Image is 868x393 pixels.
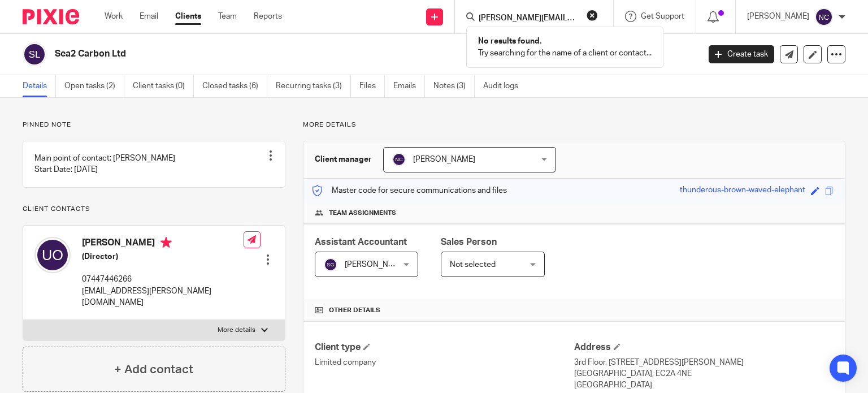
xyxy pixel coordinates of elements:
[329,209,396,218] span: Team assignments
[329,306,380,315] span: Other details
[133,75,194,97] a: Client tasks (0)
[34,237,71,273] img: svg%3E
[23,9,79,24] img: Pixie
[82,286,244,309] p: [EMAIL_ADDRESS][PERSON_NAME][DOMAIN_NAME]
[483,75,527,97] a: Audit logs
[23,42,46,66] img: svg%3E
[140,11,158,22] a: Email
[324,258,337,271] img: svg%3E
[82,274,244,285] p: 07447446266
[23,205,285,214] p: Client contacts
[747,11,809,22] p: [PERSON_NAME]
[315,237,407,247] span: Assistant Accountant
[587,10,598,21] button: Clear
[815,8,833,26] img: svg%3E
[315,154,372,165] h3: Client manager
[276,75,351,97] a: Recurring tasks (3)
[312,185,507,196] p: Master code for secure communications and files
[345,261,407,269] span: [PERSON_NAME]
[441,237,497,247] span: Sales Person
[55,48,565,60] h2: Sea2 Carbon Ltd
[709,45,774,63] a: Create task
[433,75,475,97] a: Notes (3)
[82,237,244,251] h4: [PERSON_NAME]
[64,75,124,97] a: Open tasks (2)
[160,237,172,248] i: Primary
[105,11,123,22] a: Work
[574,379,834,391] p: [GEOGRAPHIC_DATA]
[254,11,282,22] a: Reports
[82,251,244,262] h5: (Director)
[393,75,425,97] a: Emails
[641,12,684,20] span: Get Support
[478,14,579,24] input: Search
[574,357,834,368] p: 3rd Floor, [STREET_ADDRESS][PERSON_NAME]
[315,342,574,353] h4: Client type
[315,357,574,368] p: Limited company
[23,75,56,97] a: Details
[218,326,255,335] p: More details
[175,11,201,22] a: Clients
[680,184,805,197] div: thunderous-brown-waved-elephant
[450,261,496,269] span: Not selected
[413,156,475,163] span: [PERSON_NAME]
[392,153,406,166] img: svg%3E
[303,120,845,129] p: More details
[23,120,285,129] p: Pinned note
[202,75,267,97] a: Closed tasks (6)
[574,368,834,379] p: [GEOGRAPHIC_DATA], EC2A 4NE
[359,75,385,97] a: Files
[114,361,193,378] h4: + Add contact
[574,342,834,353] h4: Address
[218,11,237,22] a: Team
